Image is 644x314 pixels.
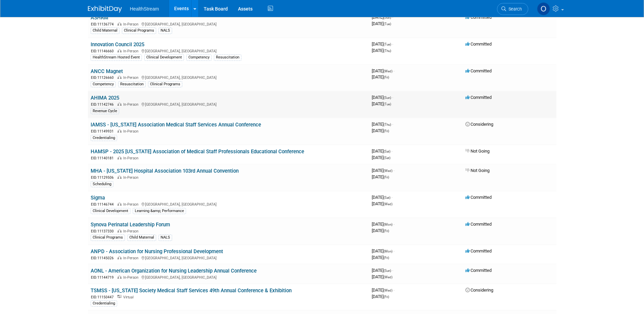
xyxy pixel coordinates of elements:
span: [DATE] [372,149,392,154]
a: TSMSS - [US_STATE] Society Medical Staff Services 49th Annual Conference & Exhibition [91,287,292,294]
span: [DATE] [372,222,394,227]
a: IAMSS - [US_STATE] Association Medical Staff Services Annual Conference [91,122,261,128]
span: - [392,41,393,47]
a: ANPD - Association for Nursing Professional Development [91,248,223,255]
span: (Fri) [384,75,389,79]
span: Committed [465,248,492,254]
span: In-Person [123,129,141,134]
div: NALS [159,234,172,241]
span: (Tue) [384,102,391,106]
span: Committed [465,95,492,100]
span: Not Going [465,168,490,173]
span: Search [506,6,522,12]
span: (Mon) [384,223,392,226]
div: Learning &amp; Performance [133,208,186,214]
span: Not Going [465,149,490,154]
span: In-Person [123,49,141,53]
div: Competency [91,81,116,87]
span: In-Person [123,102,141,107]
span: (Sat) [384,196,390,199]
a: AONL - American Organization for Nursing Leadership Annual Conference [91,268,257,274]
div: [GEOGRAPHIC_DATA], [GEOGRAPHIC_DATA] [91,274,366,280]
img: In-Person Event [117,49,122,52]
div: Clinical Programs [122,28,156,34]
span: Committed [465,68,492,73]
a: ANCC Magnet [91,68,123,74]
span: [DATE] [372,168,394,173]
img: In-Person Event [117,129,122,133]
a: Innovation Council 2025 [91,41,144,48]
div: Clinical Development [91,208,130,214]
img: In-Person Event [117,22,122,25]
span: In-Person [123,75,141,80]
span: [DATE] [372,268,393,273]
div: [GEOGRAPHIC_DATA], [GEOGRAPHIC_DATA] [91,255,366,261]
span: [DATE] [372,248,394,254]
span: (Wed) [384,289,392,292]
img: Virtual Event [117,295,122,298]
img: In-Person Event [117,156,122,159]
span: (Thu) [384,49,391,53]
span: [DATE] [372,294,389,299]
div: [GEOGRAPHIC_DATA], [GEOGRAPHIC_DATA] [91,101,366,107]
span: EID: 11146744 [91,203,116,206]
span: Committed [465,195,492,200]
div: Child Maternal [127,234,156,241]
span: [DATE] [372,48,391,53]
img: In-Person Event [117,75,122,79]
span: (Tue) [384,42,391,46]
span: (Fri) [384,129,389,133]
span: Committed [465,268,492,273]
span: [DATE] [372,228,389,233]
span: EID: 11126660 [91,76,116,80]
a: MHA - [US_STATE] Hospital Association 103rd Annual Convention [91,168,239,174]
span: - [393,287,394,293]
span: EID: 11129506 [91,176,116,179]
span: [DATE] [372,287,394,293]
span: (Thu) [384,123,391,126]
div: [GEOGRAPHIC_DATA], [GEOGRAPHIC_DATA] [91,48,366,54]
span: - [392,122,393,127]
span: Virtual [123,295,135,299]
span: [DATE] [372,174,389,179]
span: - [393,222,394,227]
a: AHIMA 2025 [91,95,119,101]
span: (Sun) [384,16,391,19]
span: [DATE] [372,68,394,73]
span: [DATE] [372,255,389,260]
span: - [392,95,393,100]
div: [GEOGRAPHIC_DATA], [GEOGRAPHIC_DATA] [91,201,366,207]
span: EID: 11149931 [91,129,116,133]
span: [DATE] [372,195,392,200]
span: (Sat) [384,150,390,153]
a: Search [497,3,528,15]
span: (Wed) [384,169,392,173]
div: [GEOGRAPHIC_DATA], [GEOGRAPHIC_DATA] [91,21,366,27]
span: [DATE] [372,95,393,100]
img: In-Person Event [117,102,122,106]
span: In-Person [123,22,141,27]
span: (Tue) [384,22,391,26]
span: (Sun) [384,96,391,100]
span: [DATE] [372,21,391,26]
span: - [393,68,394,73]
span: (Wed) [384,69,392,73]
span: Committed [465,41,492,47]
img: In-Person Event [117,175,122,179]
span: - [393,248,394,254]
div: [GEOGRAPHIC_DATA], [GEOGRAPHIC_DATA] [91,74,366,80]
span: EID: 11142746 [91,103,116,106]
span: Committed [465,222,492,227]
span: [DATE] [372,122,393,127]
span: Considering [465,122,493,127]
span: - [392,15,393,20]
span: EID: 11137330 [91,229,116,233]
span: EID: 11145026 [91,256,116,260]
div: Clinical Programs [91,234,125,241]
span: [DATE] [372,274,392,279]
div: Clinical Development [144,54,184,60]
span: EID: 11144719 [91,276,116,279]
span: [DATE] [372,15,393,20]
div: Credentialing [91,135,117,141]
div: Resuscitation [214,54,241,60]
